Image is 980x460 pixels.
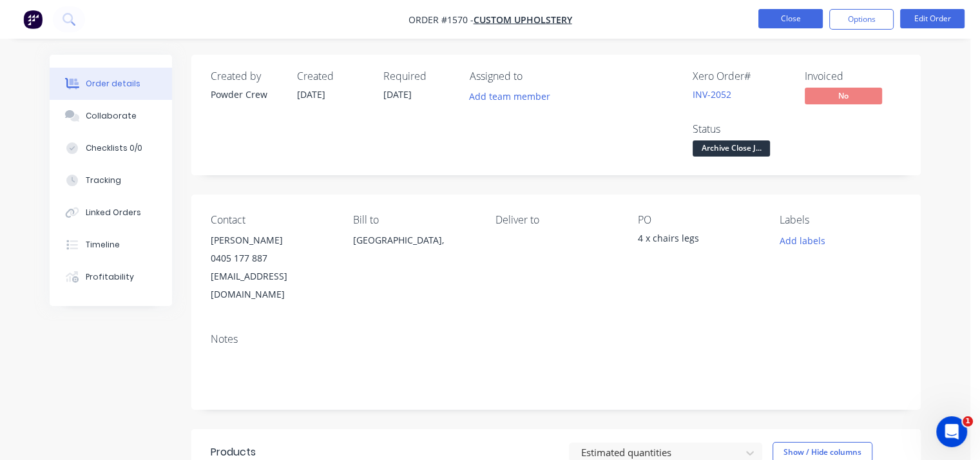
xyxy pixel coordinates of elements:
[693,70,789,82] div: Xero Order #
[86,175,121,186] div: Tracking
[211,88,282,101] div: Powder Crew
[50,132,172,164] button: Checklists 0/0
[23,10,43,29] img: Factory
[693,140,770,160] button: Archive Close J...
[470,88,557,105] button: Add team member
[693,140,770,157] span: Archive Close J...
[50,261,172,293] button: Profitability
[780,214,901,226] div: Labels
[474,14,572,26] a: Custom Upholstery
[50,229,172,261] button: Timeline
[211,267,332,303] div: [EMAIL_ADDRESS][DOMAIN_NAME]
[86,142,142,154] div: Checklists 0/0
[408,14,474,26] span: Order #1570 -
[805,70,901,82] div: Invoiced
[936,416,967,447] iframe: Intercom live chat
[211,333,901,345] div: Notes
[353,231,475,273] div: [GEOGRAPHIC_DATA],
[86,271,134,283] div: Profitability
[773,231,832,249] button: Add labels
[805,88,882,104] span: No
[211,231,332,303] div: [PERSON_NAME]0405 177 887[EMAIL_ADDRESS][DOMAIN_NAME]
[211,70,282,82] div: Created by
[758,9,823,28] button: Close
[829,9,894,30] button: Options
[495,214,617,226] div: Deliver to
[900,9,965,28] button: Edit Order
[693,88,731,101] a: INV-2052
[50,100,172,132] button: Collaborate
[211,231,332,249] div: [PERSON_NAME]
[50,68,172,100] button: Order details
[637,231,759,249] div: 4 x chairs legs
[963,416,973,426] span: 1
[86,78,140,90] div: Order details
[86,239,120,251] div: Timeline
[211,249,332,267] div: 0405 177 887
[383,88,412,101] span: [DATE]
[463,88,557,105] button: Add team member
[211,445,256,460] div: Products
[86,207,141,218] div: Linked Orders
[211,214,332,226] div: Contact
[383,70,454,82] div: Required
[470,70,599,82] div: Assigned to
[637,214,759,226] div: PO
[353,214,475,226] div: Bill to
[50,196,172,229] button: Linked Orders
[297,88,325,101] span: [DATE]
[50,164,172,196] button: Tracking
[693,123,789,135] div: Status
[297,70,368,82] div: Created
[353,231,475,249] div: [GEOGRAPHIC_DATA],
[86,110,137,122] div: Collaborate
